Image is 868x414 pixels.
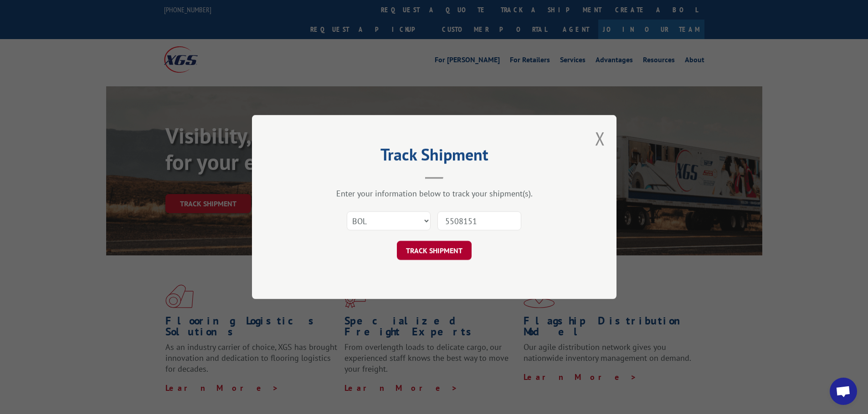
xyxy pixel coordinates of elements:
[595,126,605,150] button: Close modal
[298,188,571,199] div: Enter your information below to track your shipment(s).
[437,211,521,230] input: Number(s)
[298,148,571,165] h2: Track Shipment
[830,378,857,405] div: Open chat
[397,241,472,260] button: TRACK SHIPMENT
